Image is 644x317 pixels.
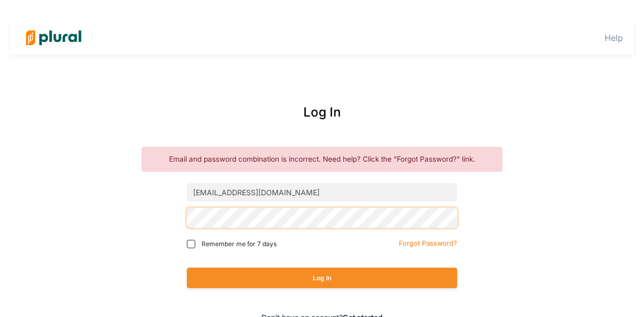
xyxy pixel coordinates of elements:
iframe: Intercom live chat [608,281,634,307]
small: Forgot Password? [399,239,457,247]
button: Log In [187,268,457,288]
input: Remember me for 7 days [187,240,195,248]
input: Email address [187,183,457,202]
span: Remember me for 7 days [202,239,277,249]
p: Email and password combination is incorrect. Need help? Click the "Forgot Password?" link. [142,147,502,171]
a: Forgot Password? [399,237,457,248]
img: Logo for Plural [17,19,90,56]
a: Help [605,33,623,43]
div: Log In [142,103,502,122]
